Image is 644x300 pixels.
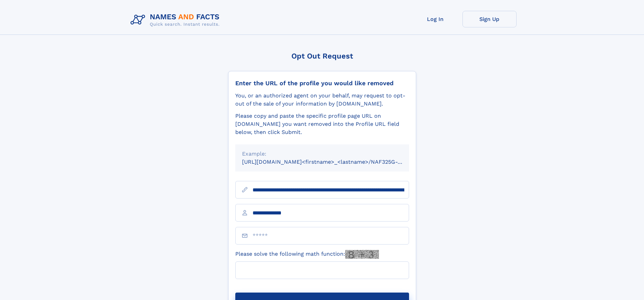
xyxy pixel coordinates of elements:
label: Please solve the following math function: [235,250,379,259]
img: Logo Names and Facts [128,11,225,29]
div: Example: [242,150,402,158]
div: Please copy and paste the specific profile page URL on [DOMAIN_NAME] you want removed into the Pr... [235,112,409,136]
a: Log In [408,11,462,27]
div: You, or an authorized agent on your behalf, may request to opt-out of the sale of your informatio... [235,92,409,108]
div: Opt Out Request [228,52,416,60]
div: Enter the URL of the profile you would like removed [235,79,409,87]
small: [URL][DOMAIN_NAME]<firstname>_<lastname>/NAF325G-xxxxxxxx [242,159,422,165]
a: Sign Up [462,11,517,27]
